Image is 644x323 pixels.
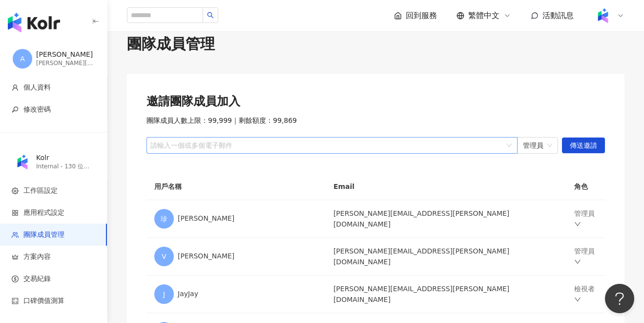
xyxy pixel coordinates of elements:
[8,13,60,32] img: logo
[23,274,51,284] span: 交易紀錄
[23,230,64,240] span: 團隊成員管理
[570,138,597,154] span: 傳送邀請
[574,258,581,265] span: down
[12,298,19,304] span: calculator
[36,59,95,68] div: [PERSON_NAME][EMAIL_ADDRESS][PERSON_NAME]
[406,10,437,21] span: 回到服務
[574,296,581,303] span: down
[146,173,326,200] th: 用戶名稱
[36,162,95,171] div: Internal - 130 位成員
[326,276,566,313] td: [PERSON_NAME][EMAIL_ADDRESS][PERSON_NAME][DOMAIN_NAME]
[23,83,51,92] span: 個人資料
[574,209,595,228] a: 管理員
[574,247,595,266] a: 管理員
[326,200,566,238] td: [PERSON_NAME][EMAIL_ADDRESS][PERSON_NAME][DOMAIN_NAME]
[23,186,58,196] span: 工作區設定
[468,10,499,21] span: 繁體中文
[574,285,595,303] a: 檢視者
[523,138,552,153] span: 管理員
[23,296,64,306] span: 口碑價值測算
[23,105,51,115] span: 修改密碼
[36,153,95,163] div: Kolr
[23,252,51,262] span: 方案內容
[542,11,574,20] span: 活動訊息
[36,50,95,60] div: [PERSON_NAME]
[127,34,624,54] div: 團隊成員管理
[13,153,32,171] img: Kolr%20app%20icon%20%281%29.png
[154,284,318,304] div: JayJay
[566,173,605,200] th: 角色
[154,209,318,229] div: [PERSON_NAME]
[326,173,566,200] th: Email
[20,53,25,64] span: A
[161,213,167,224] span: 珍
[162,251,166,262] span: V
[12,106,19,113] span: key
[605,284,634,313] iframe: Help Scout Beacon - Open
[574,221,581,228] span: down
[12,84,19,91] span: user
[326,238,566,276] td: [PERSON_NAME][EMAIL_ADDRESS][PERSON_NAME][DOMAIN_NAME]
[154,247,318,266] div: [PERSON_NAME]
[146,93,605,110] div: 邀請團隊成員加入
[207,12,214,19] span: search
[394,10,437,21] a: 回到服務
[23,208,64,218] span: 應用程式設定
[594,6,612,25] img: Kolr%20app%20icon%20%281%29.png
[562,138,605,153] button: 傳送邀請
[146,116,297,126] span: 團隊成員人數上限：99,999 ｜ 剩餘額度：99,869
[12,209,19,216] span: appstore
[12,276,19,282] span: dollar
[163,289,165,300] span: J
